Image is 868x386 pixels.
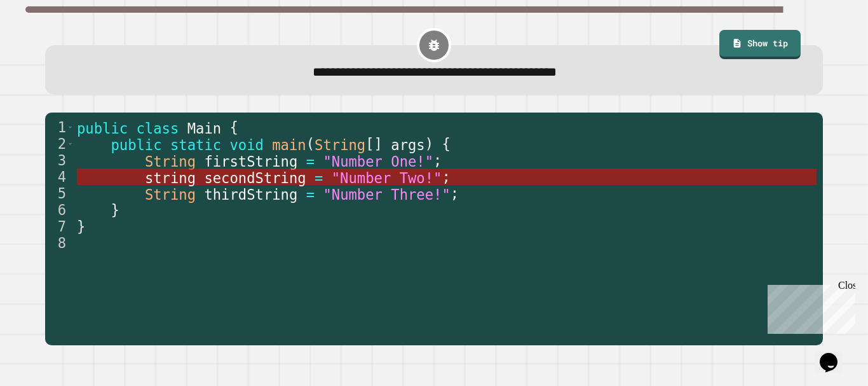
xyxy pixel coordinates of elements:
div: Chat with us now!Close [5,5,88,81]
div: 3 [45,152,74,169]
span: String [145,186,196,202]
div: 8 [45,235,74,251]
span: = [306,153,315,169]
span: Toggle code folding, rows 2 through 6 [67,135,74,152]
span: String [145,153,196,169]
div: 7 [45,218,74,235]
span: public [77,120,128,136]
span: string [145,169,196,186]
span: public [111,136,161,153]
span: String [315,136,365,153]
span: Main [187,120,221,136]
span: thirdString [204,186,297,202]
a: Show tip [719,30,801,59]
div: 4 [45,169,74,185]
iframe: chat widget [763,280,855,334]
span: firstString [204,153,297,169]
span: main [272,136,306,153]
span: static [170,136,221,153]
span: = [306,186,315,202]
span: class [136,120,179,136]
div: 6 [45,202,74,218]
span: "Number Two!" [332,169,442,186]
span: = [315,169,323,186]
span: Toggle code folding, rows 1 through 7 [67,119,74,135]
div: 5 [45,185,74,202]
span: void [229,136,263,153]
span: "Number One!" [323,153,433,169]
div: 2 [45,135,74,152]
span: "Number Three!" [323,186,450,202]
span: args [391,136,424,153]
div: 1 [45,119,74,135]
iframe: chat widget [815,335,855,373]
span: secondString [204,169,306,186]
